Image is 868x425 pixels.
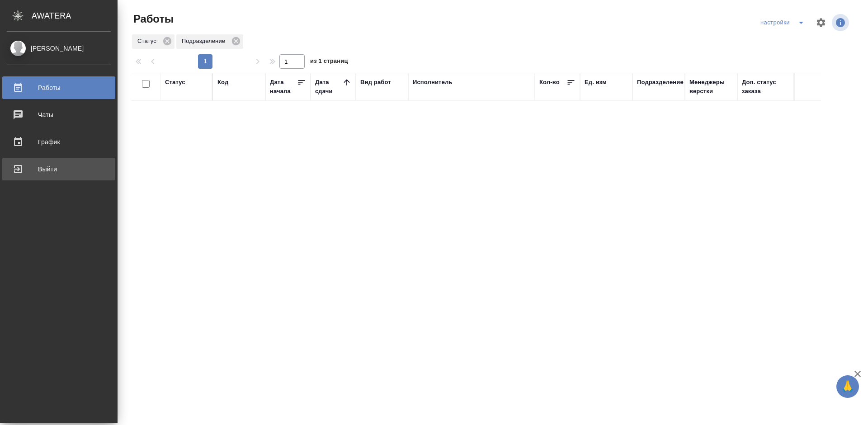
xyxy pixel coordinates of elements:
div: Статус [132,34,175,49]
div: Выйти [7,162,111,176]
div: Подразделение [637,78,684,87]
span: из 1 страниц [310,56,348,69]
div: split button [758,15,810,30]
a: Работы [2,76,115,99]
a: Чаты [2,104,115,126]
div: Подразделение [176,34,243,49]
a: Выйти [2,158,115,180]
div: Работы [7,81,111,94]
div: Ед. изм [585,78,607,87]
a: График [2,131,115,153]
div: Чаты [7,108,111,122]
div: Исполнитель [413,78,453,87]
button: 🙏 [836,375,859,398]
span: Работы [131,12,174,26]
div: AWATERA [32,7,118,25]
div: Кол-во [539,78,560,87]
span: 🙏 [840,377,855,396]
div: Дата сдачи [315,78,342,96]
div: Код [217,78,228,87]
div: Менеджеры верстки [689,78,733,96]
div: [PERSON_NAME] [7,43,111,53]
p: Подразделение [182,37,228,46]
div: Статус [165,78,185,87]
div: График [7,135,111,149]
div: Вид работ [360,78,391,87]
div: Дата начала [270,78,297,96]
p: Статус [137,37,160,46]
div: Доп. статус заказа [742,78,789,96]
